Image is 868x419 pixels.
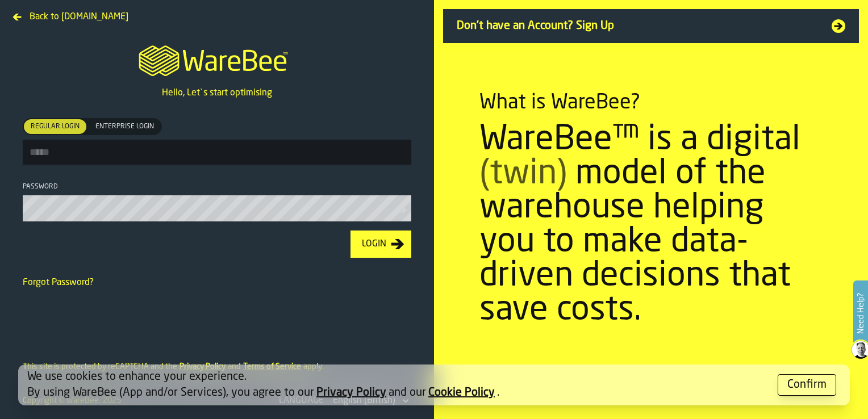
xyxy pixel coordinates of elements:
[87,118,162,135] label: button-switch-multi-Enterprise Login
[23,195,411,221] input: button-toolbar-Password
[428,387,495,399] a: Cookie Policy
[350,231,411,258] button: button-Login
[23,140,411,165] input: button-toolbar-[object Object]
[162,86,272,100] p: Hello, Let`s start optimising
[316,387,386,399] a: Privacy Policy
[30,10,128,24] span: Back to [DOMAIN_NAME]
[479,91,640,114] div: What is WareBee?
[23,118,411,165] label: button-toolbar-[object Object]
[787,377,827,393] div: Confirm
[18,364,850,405] div: alert-[object Object]
[778,374,836,396] button: button-
[91,121,158,132] span: Enterprise Login
[9,9,133,18] a: Back to [DOMAIN_NAME]
[854,282,867,345] label: Need Help?
[23,183,411,191] div: Password
[27,369,769,401] div: We use cookies to enhance your experience. By using WareBee (App and/or Services), you agree to o...
[89,119,161,134] div: thumb
[23,183,411,221] label: button-toolbar-Password
[23,278,94,287] a: Forgot Password?
[128,32,305,86] a: logo-header
[26,121,84,132] span: Regular Login
[479,157,567,191] span: (twin)
[457,18,818,34] span: Don't have an Account? Sign Up
[395,204,409,216] button: button-toolbar-Password
[443,9,859,43] a: Don't have an Account? Sign Up
[357,237,391,251] div: Login
[24,119,86,134] div: thumb
[479,123,823,328] div: WareBee™ is a digital model of the warehouse helping you to make data-driven decisions that save ...
[23,118,87,135] label: button-switch-multi-Regular Login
